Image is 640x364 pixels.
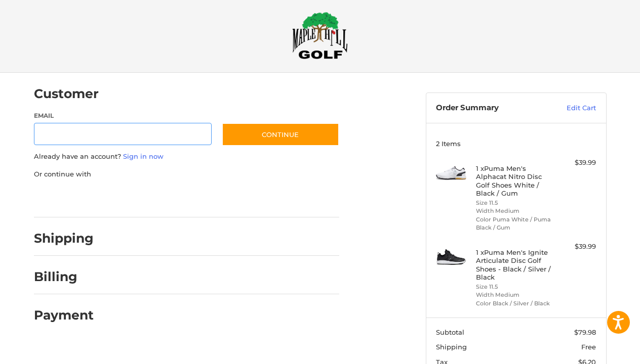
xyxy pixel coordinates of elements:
h2: Shipping [34,231,94,246]
div: $39.99 [556,242,596,252]
li: Size 11.5 [476,283,553,291]
label: Email [34,111,212,120]
li: Width Medium [476,207,553,215]
span: Subtotal [436,328,464,336]
p: Or continue with [34,169,339,179]
button: Continue [222,123,339,146]
h2: Payment [34,307,94,323]
h2: Billing [34,269,93,285]
li: Color Black / Silver / Black [476,299,553,308]
a: Sign in now [123,152,164,160]
span: $79.98 [574,328,596,336]
li: Size 11.5 [476,199,553,207]
iframe: PayPal-paypal [30,189,106,207]
span: Shipping [436,343,467,351]
h4: 1 x Puma Men's Ignite Articulate Disc Golf Shoes - Black / Silver / Black [476,248,553,281]
h2: Customer [34,86,99,102]
div: $39.99 [556,158,596,168]
li: Color Puma White / Puma Black / Gum [476,215,553,232]
h3: 2 Items [436,140,596,148]
img: Maple Hill Golf [292,12,348,59]
li: Width Medium [476,291,553,299]
a: Edit Cart [545,103,596,113]
h3: Order Summary [436,103,545,113]
p: Already have an account? [34,152,339,162]
iframe: PayPal-venmo [202,189,278,207]
h4: 1 x Puma Men's Alphacat Nitro Disc Golf Shoes White / Black / Gum [476,164,553,197]
iframe: PayPal-paylater [116,189,192,207]
span: Free [581,343,596,351]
